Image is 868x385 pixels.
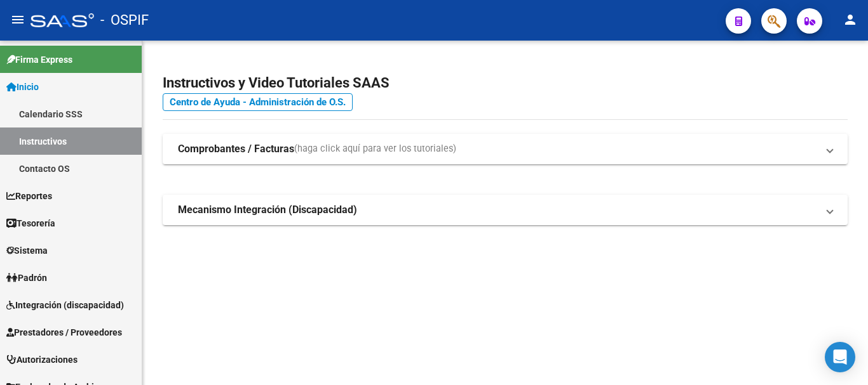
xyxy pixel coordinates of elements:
span: Firma Express [6,53,72,67]
span: Sistema [6,244,48,258]
mat-expansion-panel-header: Comprobantes / Facturas(haga click aquí para ver los tutoriales) [163,134,848,164]
span: Prestadores / Proveedores [6,325,122,339]
a: Centro de Ayuda - Administración de O.S. [163,93,353,111]
span: Integración (discapacidad) [6,298,124,312]
strong: Comprobantes / Facturas [178,142,294,156]
div: Open Intercom Messenger [825,342,855,372]
span: - OSPIF [100,6,149,34]
mat-icon: menu [10,12,25,27]
span: Inicio [6,80,39,94]
span: Padrón [6,271,47,285]
span: Reportes [6,189,52,203]
span: Tesorería [6,216,55,230]
span: (haga click aquí para ver los tutoriales) [294,142,456,156]
h2: Instructivos y Video Tutoriales SAAS [163,71,848,95]
mat-icon: person [843,12,858,27]
span: Autorizaciones [6,353,78,367]
strong: Mecanismo Integración (Discapacidad) [178,203,357,217]
mat-expansion-panel-header: Mecanismo Integración (Discapacidad) [163,195,848,225]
